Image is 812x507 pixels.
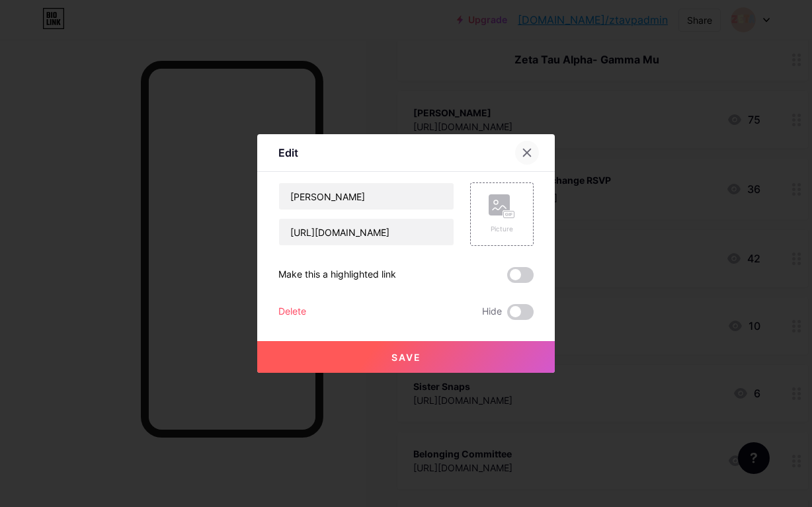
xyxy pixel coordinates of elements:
[278,267,396,283] div: Make this a highlighted link
[482,304,502,320] span: Hide
[391,352,421,363] span: Save
[489,224,515,234] div: Picture
[279,183,454,210] input: Title
[257,341,555,373] button: Save
[278,145,298,161] div: Edit
[279,219,454,245] input: URL
[278,304,306,320] div: Delete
